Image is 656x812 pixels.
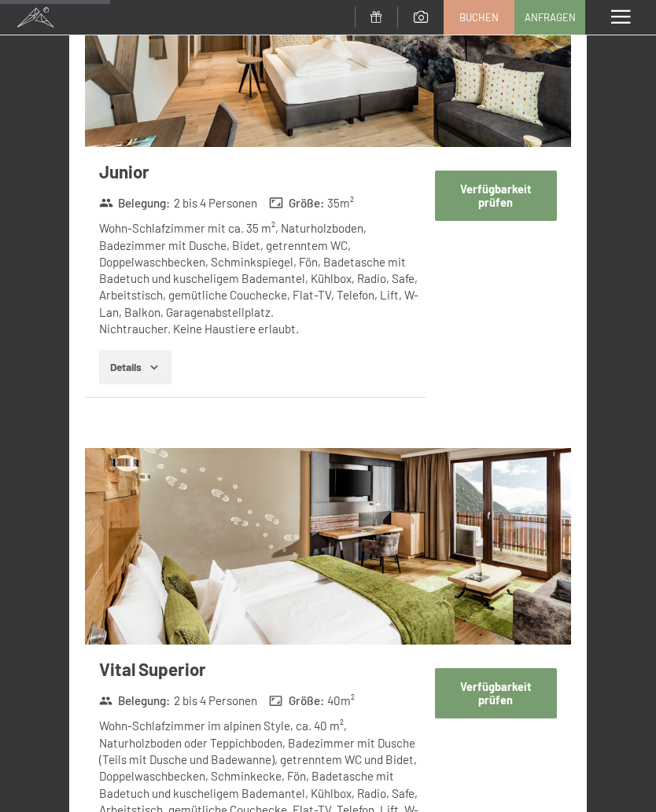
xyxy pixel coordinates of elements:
[269,693,324,709] strong: Größe :
[174,195,257,211] span: 2 bis 4 Personen
[459,10,499,24] span: Buchen
[444,1,514,34] a: Buchen
[435,668,557,718] button: Verfügbarkeit prüfen
[525,10,576,24] span: Anfragen
[99,220,425,337] div: Wohn-Schlafzimmer mit ca. 35 m², Naturholzboden, Badezimmer mit Dusche, Bidet, getrenntem WC, Dop...
[327,195,354,211] span: 35 m²
[269,195,324,211] strong: Größe :
[99,350,171,384] button: Details
[85,448,572,645] img: mss_renderimg.php
[99,693,171,709] strong: Belegung :
[435,171,557,220] button: Verfügbarkeit prüfen
[99,195,171,211] strong: Belegung :
[174,693,257,709] span: 2 bis 4 Personen
[515,1,584,34] a: Anfragen
[99,160,425,184] h3: Junior
[99,657,425,682] h3: Vital Superior
[327,693,355,709] span: 40 m²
